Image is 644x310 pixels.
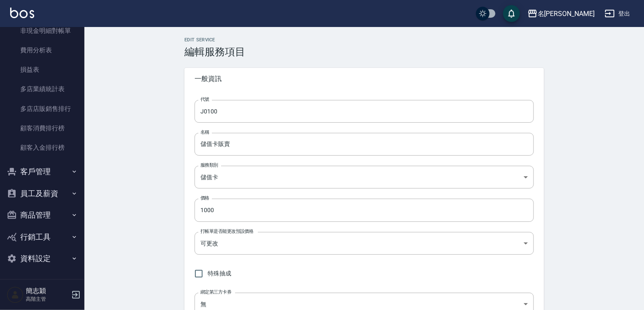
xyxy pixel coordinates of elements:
[3,138,81,157] a: 顧客入金排行榜
[200,228,254,235] label: 打帳單是否能更改預設價格
[3,161,81,183] button: 客戶管理
[10,8,34,18] img: Logo
[195,75,534,83] span: 一般資訊
[184,46,544,58] h3: 編輯服務項目
[3,40,81,60] a: 費用分析表
[3,79,81,99] a: 多店業績統計表
[208,269,231,278] span: 特殊抽成
[538,8,595,19] div: 名[PERSON_NAME]
[195,166,534,189] div: 儲值卡
[3,248,81,270] button: 資料設定
[3,183,81,205] button: 員工及薪資
[503,5,520,22] button: save
[184,37,544,43] h2: Edit Service
[200,289,231,295] label: 綁定第三方卡券
[3,99,81,119] a: 多店店販銷售排行
[26,287,69,295] h5: 簡志穎
[200,96,209,102] label: 代號
[195,232,534,255] div: 可更改
[3,204,81,226] button: 商品管理
[3,21,81,40] a: 非現金明細對帳單
[3,60,81,79] a: 損益表
[524,5,598,22] button: 名[PERSON_NAME]
[601,6,634,22] button: 登出
[200,162,218,168] label: 服務類別
[200,129,209,135] label: 名稱
[200,195,209,201] label: 價格
[7,286,24,303] img: Person
[26,295,69,303] p: 高階主管
[3,226,81,248] button: 行銷工具
[3,119,81,138] a: 顧客消費排行榜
